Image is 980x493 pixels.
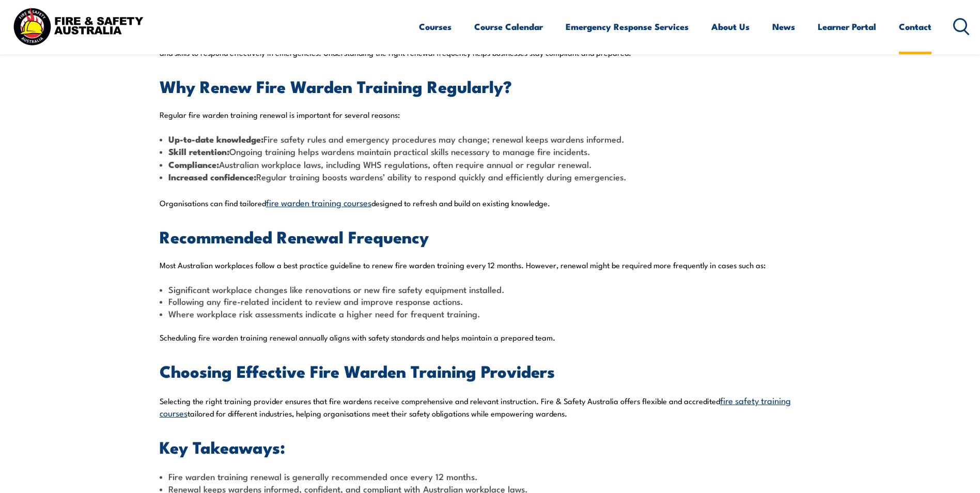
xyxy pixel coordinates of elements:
[772,13,795,40] a: News
[160,395,720,406] span: Selecting the right training provider ensures that fire wardens receive comprehensive and relevan...
[474,13,543,40] a: Course Calendar
[266,196,371,208] a: fire warden training courses
[168,170,256,183] span: Increased confidence:
[256,170,627,183] span: Regular training boosts wardens’ ability to respond quickly and efficiently during emergencies.
[419,13,452,40] a: Courses
[899,13,931,40] a: Contact
[263,132,625,145] span: Fire safety rules and emergency procedures may change; renewal keeps wardens informed.
[160,73,512,99] span: Why Renew Fire Warden Training Regularly?
[160,197,266,208] span: Organisations can find tailored
[160,394,791,418] a: fire safety training courses
[566,13,689,40] a: Emergency Response Services
[160,223,429,249] span: Recommended Renewal Frequency
[160,332,555,343] span: Scheduling fire warden training renewal annually aligns with safety standards and helps maintain ...
[168,158,219,171] span: Compliance:
[168,145,229,158] span: Skill retention:
[219,158,592,171] span: Australian workplace laws, including WHS regulations, often require annual or regular renewal.
[168,307,480,320] span: Where workplace risk assessments indicate a higher need for frequent training.
[160,259,766,270] span: Most Australian workplaces follow a best practice guideline to renew fire warden training every 1...
[711,13,750,40] a: About Us
[160,434,285,459] span: Key Takeaways:
[229,145,590,158] span: Ongoing training helps wardens maintain practical skills necessary to manage fire incidents.
[371,197,550,208] span: designed to refresh and build on existing knowledge.
[168,470,478,483] span: Fire warden training renewal is generally recommended once every 12 months.
[160,109,400,120] span: Regular fire warden training renewal is important for several reasons:
[168,132,263,146] span: Up-to-date knowledge:
[160,358,555,383] span: Choosing Effective Fire Warden Training Providers
[168,283,505,296] span: Significant workplace changes like renovations or new fire safety equipment installed.
[188,408,567,419] span: tailored for different industries, helping organisations meet their safety obligations while empo...
[818,13,876,40] a: Learner Portal
[168,295,463,307] span: Following any fire-related incident to review and improve response actions.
